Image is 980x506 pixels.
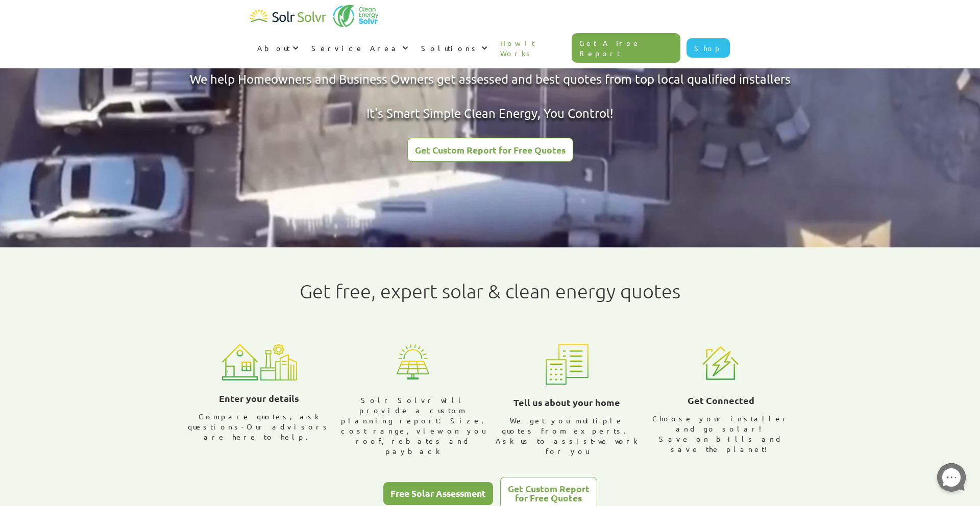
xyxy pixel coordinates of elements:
h3: Get Connected [688,393,754,408]
a: Get A Free Report [572,33,681,63]
a: Shop [687,38,730,58]
div: About [250,33,304,63]
div: Service Area [311,43,400,53]
div: Get Custom Report for Free Quotes [415,145,566,155]
h3: Enter your details [219,391,299,406]
a: Free Solar Assessment [383,482,493,505]
div: Solutions [414,33,493,63]
div: Free Solar Assessment [390,489,486,498]
div: Service Area [304,33,414,63]
div: Choose your installer and go solar! Save on bills and save the planet! [648,413,794,454]
div: About [257,43,290,53]
a: How It Works [493,28,572,68]
div: We help Homeowners and Business Owners get assessed and best quotes from top local qualified inst... [190,70,791,122]
div: Solutions [421,43,479,53]
div: We get you multiple quotes from experts. Ask us to assist-we work for you [494,415,640,456]
div: Get Custom Report for Free Quotes [508,484,590,502]
div: Solr Solvr will provide a custom planning report: Size, cost range, view on you roof, rebates and... [340,395,486,456]
h3: Tell us about your home [513,395,620,410]
h1: Get free, expert solar & clean energy quotes [300,280,680,302]
div: Compare quotes, ask questions-Our advisors are here to help. [186,411,332,442]
a: Get Custom Report for Free Quotes [407,138,573,162]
